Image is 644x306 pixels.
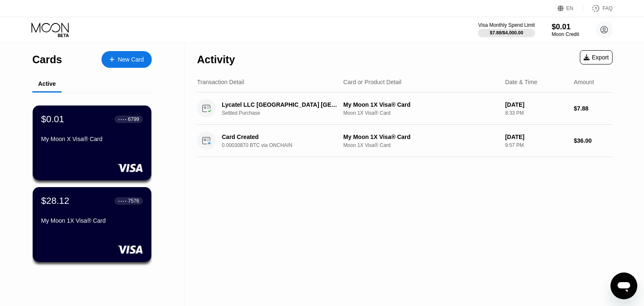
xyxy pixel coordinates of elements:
[222,134,339,140] div: Card Created
[552,31,579,37] div: Moon Credit
[505,110,567,116] div: 8:33 PM
[343,142,499,148] div: Moon 1X Visa® Card
[118,118,127,121] div: ● ● ● ●
[33,105,151,180] div: $0.01● ● ● ●6799My Moon X Visa® Card
[552,23,579,37] div: $0.01Moon Credit
[505,101,567,108] div: [DATE]
[558,4,583,13] div: EN
[505,79,538,85] div: Date & Time
[552,23,579,31] div: $0.01
[602,5,613,11] div: FAQ
[118,56,144,63] div: New Card
[128,116,139,122] div: 6799
[41,195,69,206] div: $28.12
[610,273,637,299] iframe: Button to launch messaging window
[32,54,62,66] div: Cards
[343,134,499,140] div: My Moon 1X Visa® Card
[38,80,56,87] div: Active
[343,79,402,85] div: Card or Product Detail
[118,200,127,202] div: ● ● ● ●
[478,22,535,37] div: Visa Monthly Spend Limit$7.88/$4,000.00
[574,105,613,112] div: $7.88
[505,142,567,148] div: 9:57 PM
[197,79,244,85] div: Transaction Detail
[197,125,613,157] div: Card Created0.00030870 BTC via ONCHAINMy Moon 1X Visa® CardMoon 1X Visa® Card[DATE]9:57 PM$36.00
[343,110,499,116] div: Moon 1X Visa® Card
[505,134,567,140] div: [DATE]
[222,110,348,116] div: Settled Purchase
[566,5,574,11] div: EN
[343,101,499,108] div: My Moon 1X Visa® Card
[222,142,348,148] div: 0.00030870 BTC via ONCHAIN
[574,137,613,144] div: $36.00
[41,136,143,142] div: My Moon X Visa® Card
[128,198,139,204] div: 7576
[197,93,613,125] div: Lycatel LLC [GEOGRAPHIC_DATA] [GEOGRAPHIC_DATA]Settled PurchaseMy Moon 1X Visa® CardMoon 1X Visa®...
[101,51,152,68] div: New Card
[580,50,613,64] div: Export
[583,4,613,13] div: FAQ
[197,54,235,66] div: Activity
[584,54,609,61] div: Export
[490,30,523,35] div: $7.88 / $4,000.00
[222,101,339,108] div: Lycatel LLC [GEOGRAPHIC_DATA] [GEOGRAPHIC_DATA]
[478,22,535,28] div: Visa Monthly Spend Limit
[574,79,594,85] div: Amount
[41,114,64,125] div: $0.01
[33,187,151,262] div: $28.12● ● ● ●7576My Moon 1X Visa® Card
[41,217,143,224] div: My Moon 1X Visa® Card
